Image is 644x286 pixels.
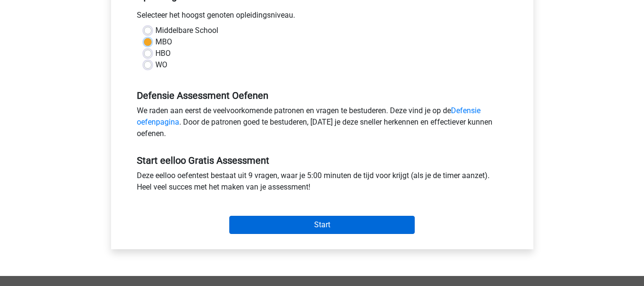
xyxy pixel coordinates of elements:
[130,10,515,25] div: Selecteer het hoogst genoten opleidingsniveau.
[155,25,218,36] label: Middelbare School
[137,155,508,166] h5: Start eelloo Gratis Assessment
[130,170,515,197] div: Deze eelloo oefentest bestaat uit 9 vragen, waar je 5:00 minuten de tijd voor krijgt (als je de t...
[137,90,508,101] h5: Defensie Assessment Oefenen
[130,105,515,143] div: We raden aan eerst de veelvoorkomende patronen en vragen te bestuderen. Deze vind je op de . Door...
[155,48,171,59] label: HBO
[155,36,172,48] label: MBO
[229,216,415,234] input: Start
[155,59,167,71] label: WO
